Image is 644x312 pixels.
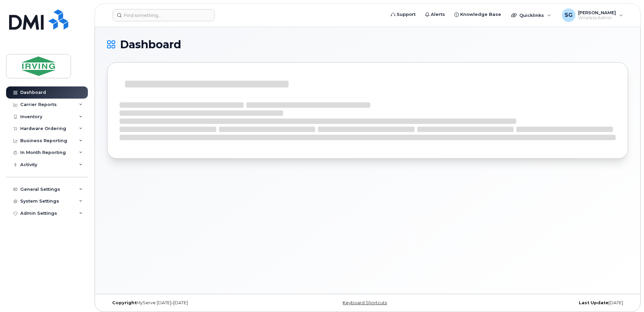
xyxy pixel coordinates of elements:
div: MyServe [DATE]–[DATE] [107,300,281,306]
strong: Copyright [112,300,137,305]
strong: Last Update [579,300,609,305]
div: [DATE] [454,300,628,306]
span: Dashboard [120,40,181,50]
a: Keyboard Shortcuts [343,300,387,305]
